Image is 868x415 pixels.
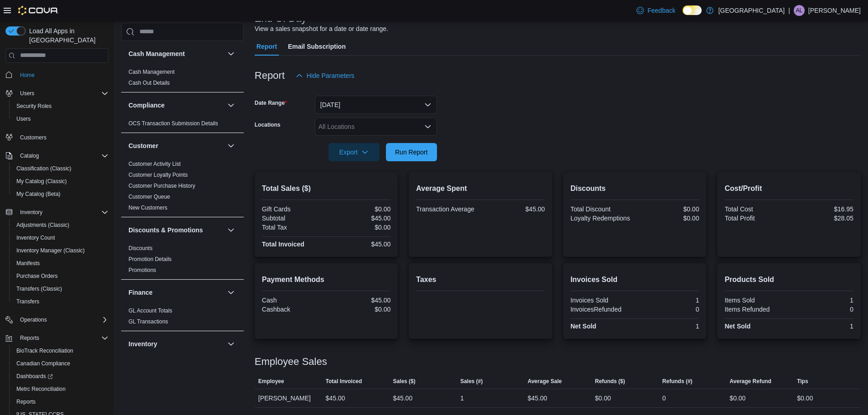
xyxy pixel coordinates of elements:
[9,231,112,244] button: Inventory Count
[724,323,750,330] strong: Net Sold
[128,79,170,87] span: Cash Out Details
[128,307,172,314] a: GL Account Totals
[13,163,108,174] span: Classification (Classic)
[128,256,172,263] span: Promotion Details
[128,256,172,262] a: Promotion Details
[13,296,108,307] span: Transfers
[393,378,415,385] span: Sales ($)
[13,271,108,282] span: Purchase Orders
[128,49,185,58] h3: Cash Management
[729,393,745,404] div: $0.00
[16,360,70,367] span: Canadian Compliance
[595,378,625,385] span: Refunds ($)
[13,220,108,231] span: Adjustments (Classic)
[262,224,324,231] div: Total Tax
[16,221,69,229] span: Adjustments (Classic)
[16,132,50,143] a: Customers
[9,113,112,125] button: Users
[647,6,675,15] span: Feedback
[128,80,170,86] a: Cash Out Details
[16,385,66,393] span: Metrc Reconciliation
[326,393,345,404] div: $45.00
[13,345,77,356] a: BioTrack Reconciliation
[258,378,284,385] span: Employee
[128,205,167,211] a: New Customers
[13,163,75,174] a: Classification (Classic)
[13,101,55,112] a: Security Roles
[16,207,108,218] span: Inventory
[13,371,56,382] a: Dashboards
[315,96,437,114] button: [DATE]
[20,152,39,159] span: Catalog
[255,389,322,407] div: [PERSON_NAME]
[16,88,38,99] button: Users
[262,205,324,213] div: Gift Cards
[128,141,224,150] button: Customer
[663,393,666,404] div: 0
[9,244,112,257] button: Inventory Manager (Classic)
[9,282,112,295] button: Transfers (Classic)
[13,345,108,356] span: BioTrack Reconciliation
[326,378,362,385] span: Total Invoiced
[328,306,390,313] div: $0.00
[16,314,108,325] span: Operations
[13,384,108,395] span: Metrc Reconciliation
[791,205,853,213] div: $16.95
[791,323,853,330] div: 1
[2,206,112,219] button: Inventory
[128,339,157,348] h3: Inventory
[226,140,236,151] button: Customer
[16,373,53,380] span: Dashboards
[128,101,224,110] button: Compliance
[16,234,55,241] span: Inventory Count
[128,101,164,110] h3: Compliance
[226,100,236,111] button: Compliance
[255,24,388,34] div: View a sales snapshot for a date or date range.
[13,396,108,407] span: Reports
[121,67,244,92] div: Cash Management
[794,5,805,16] div: Angel Little
[26,26,108,45] span: Load All Apps in [GEOGRAPHIC_DATA]
[570,297,633,304] div: Invoices Sold
[2,149,112,162] button: Catalog
[724,183,853,194] h2: Cost/Profit
[663,378,693,385] span: Refunds (#)
[328,297,390,304] div: $45.00
[20,134,46,141] span: Customers
[16,285,62,292] span: Transfers (Classic)
[724,215,787,222] div: Total Profit
[791,297,853,304] div: 1
[13,113,108,124] span: Users
[255,70,285,81] h3: Report
[128,204,167,211] span: New Customers
[570,215,633,222] div: Loyalty Redemptions
[329,143,380,161] button: Export
[20,90,34,97] span: Users
[570,205,633,213] div: Total Discount
[16,298,39,305] span: Transfers
[128,245,153,251] a: Discounts
[9,219,112,231] button: Adjustments (Classic)
[9,270,112,282] button: Purchase Orders
[393,393,412,404] div: $45.00
[128,288,224,297] button: Finance
[13,113,34,124] a: Users
[13,283,108,294] span: Transfers (Classic)
[9,257,112,270] button: Manifests
[121,118,244,133] div: Compliance
[9,370,112,383] a: Dashboards
[13,358,74,369] a: Canadian Compliance
[128,49,224,58] button: Cash Management
[16,333,108,343] span: Reports
[683,5,702,15] input: Dark Mode
[13,258,108,269] span: Manifests
[13,396,39,407] a: Reports
[20,334,39,342] span: Reports
[460,378,483,385] span: Sales (#)
[16,102,51,110] span: Security Roles
[2,332,112,344] button: Reports
[13,296,43,307] a: Transfers
[570,274,699,285] h2: Invoices Sold
[16,207,46,218] button: Inventory
[262,215,324,222] div: Subtotal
